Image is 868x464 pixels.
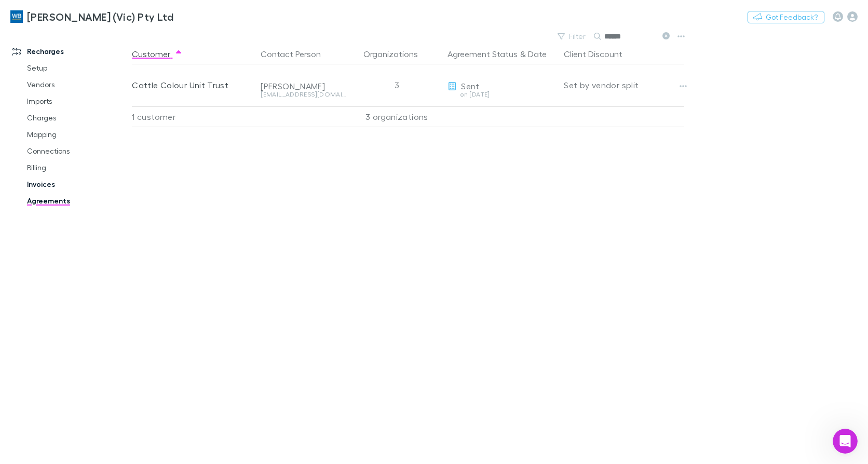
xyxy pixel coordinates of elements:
p: The team can also help [50,13,129,23]
a: Vendors [17,76,138,93]
a: Charges [17,110,138,126]
button: Speak to someone [111,249,194,269]
div: Welcome to Rechargly 🥳 ​ Our customers double their by recovering every dollar they spend on soft... [17,66,162,117]
button: Book a demo [131,275,194,295]
iframe: Intercom live chat [833,429,858,454]
a: Agreements [17,193,138,209]
div: Close [182,4,201,23]
div: on [DATE] [447,91,555,98]
div: Cattle Colour Unit Trust [132,64,252,106]
button: Organizations [363,44,430,64]
button: go back [7,4,26,24]
img: Profile image for Rai [30,6,46,22]
div: & [447,44,555,64]
button: Reconnect [158,349,198,356]
b: Reconnect [158,348,198,356]
button: Let's see the product [21,249,113,269]
img: William Buck (Vic) Pty Ltd's Logo [10,10,23,23]
div: 1 customer [132,106,256,127]
button: Customer [132,44,183,64]
button: Just browsing [130,301,194,321]
div: [PERSON_NAME] [261,81,346,91]
a: Connections [17,143,138,159]
div: Set by vendor split [564,64,684,106]
a: Imports [17,93,138,110]
a: Billing [17,159,138,176]
button: Home [162,4,182,24]
button: Filter [552,30,592,43]
a: Mapping [17,126,138,143]
button: I'm a customer [60,275,130,295]
div: 3 [350,64,443,106]
span: Sent [461,81,479,91]
a: [PERSON_NAME] (Vic) Pty Ltd [4,4,180,29]
button: Got Feedback? [748,11,824,23]
div: Rai says… [8,60,199,166]
button: Agreement Status [447,44,518,64]
span: Can't load new messages [9,349,96,356]
a: Setup [17,60,138,76]
div: How can we help you [DATE]? [17,117,162,137]
div: 3 organizations [350,106,443,127]
b: margins [117,87,150,95]
button: Client Discount [564,44,635,64]
h3: [PERSON_NAME] (Vic) Pty Ltd [27,10,173,23]
div: Rai • AI Agent • 8h ago [17,145,88,152]
div: Welcome to Rechargly 🥳​Our customers double theirmarginsby recovering every dollar they spend on ... [8,60,170,143]
div: [EMAIL_ADDRESS][DOMAIN_NAME] [261,91,346,98]
a: Invoices [17,176,138,193]
button: Contact Person [261,44,333,64]
h1: Rai [50,5,63,13]
button: Date [528,44,547,64]
a: Recharges [2,43,138,60]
